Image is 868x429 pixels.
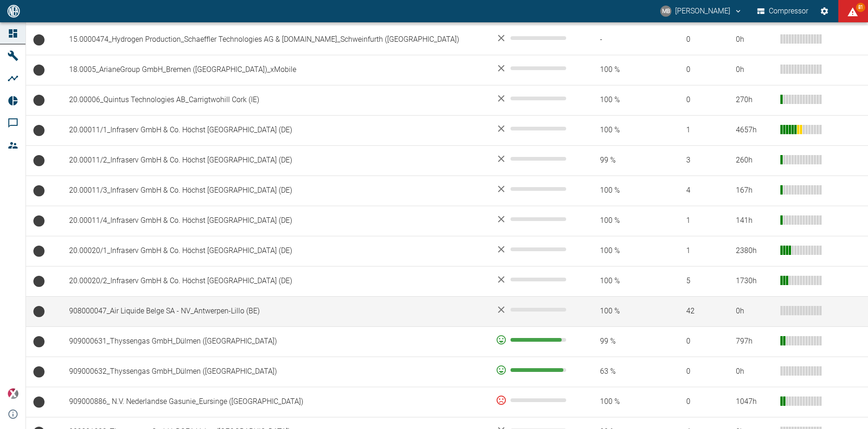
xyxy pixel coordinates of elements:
[62,296,488,326] td: 908000047_Air Liquide Belge SA - NV_Antwerpen-Lillo (BE)
[33,95,45,106] span: Keine Daten
[736,155,773,166] div: 260 h
[62,85,488,115] td: 20.00006_Quintus Technologies AB_Carrigtwohill Cork (IE)
[671,366,721,377] span: 0
[585,185,656,196] span: 100 %
[856,3,865,12] span: 81
[736,34,773,45] div: 0 h
[33,185,45,196] span: Keine Daten
[496,183,571,195] div: No data
[496,214,571,225] div: No data
[671,306,721,317] span: 42
[585,155,656,166] span: 99 %
[671,396,721,407] span: 0
[736,366,773,377] div: 0 h
[736,396,773,407] div: 1047 h
[671,185,721,196] span: 4
[671,336,721,347] span: 0
[660,6,671,17] div: MB
[736,336,773,347] div: 797 h
[33,366,45,377] span: Keine Daten
[33,306,45,317] span: Keine Daten
[585,396,656,407] span: 100 %
[33,396,45,408] span: Keine Daten
[33,336,45,347] span: Keine Daten
[585,276,656,286] span: 100 %
[496,364,571,376] div: 95 %
[736,125,773,136] div: 4657 h
[585,366,656,377] span: 63 %
[496,93,571,104] div: No data
[755,3,811,19] button: Compressor
[6,5,21,17] img: logo
[496,304,571,315] div: No data
[585,215,656,226] span: 100 %
[62,387,488,417] td: 909000886_ N.V. Nederlandse Gasunie_Eursinge ([GEOGRAPHIC_DATA])
[736,276,773,286] div: 1730 h
[62,206,488,236] td: 20.00011/4_Infraserv GmbH & Co. Höchst [GEOGRAPHIC_DATA] (DE)
[33,215,45,227] span: Keine Daten
[33,155,45,166] span: Keine Daten
[671,155,721,166] span: 3
[671,65,721,75] span: 0
[62,25,488,55] td: 15.0000474_Hydrogen Production_Schaeffler Technologies AG & [DOMAIN_NAME]_Schweinfurth ([GEOGRAPH...
[496,244,571,255] div: No data
[585,246,656,256] span: 100 %
[33,125,45,136] span: Keine Daten
[62,145,488,175] td: 20.00011/2_Infraserv GmbH & Co. Höchst [GEOGRAPHIC_DATA] (DE)
[62,266,488,296] td: 20.00020/2_Infraserv GmbH & Co. Höchst [GEOGRAPHIC_DATA] (DE)
[671,215,721,226] span: 1
[62,115,488,145] td: 20.00011/1_Infraserv GmbH & Co. Höchst [GEOGRAPHIC_DATA] (DE)
[33,246,45,257] span: Keine Daten
[496,395,571,406] div: 0 %
[585,34,656,45] span: -
[496,153,571,164] div: No data
[736,185,773,196] div: 167 h
[496,32,571,44] div: No data
[62,326,488,357] td: 909000631_Thyssengas GmbH_Dülmen ([GEOGRAPHIC_DATA])
[496,123,571,134] div: No data
[33,65,45,76] span: Keine Daten
[496,274,571,285] div: No data
[659,3,744,19] button: maximilian.becker@neuman-esser.com
[496,63,571,74] div: No data
[585,336,656,347] span: 99 %
[671,246,721,256] span: 1
[7,388,19,399] img: Xplore Logo
[585,95,656,105] span: 100 %
[736,306,773,317] div: 0 h
[736,215,773,226] div: 141 h
[585,306,656,317] span: 100 %
[671,276,721,286] span: 5
[671,125,721,136] span: 1
[736,65,773,75] div: 0 h
[585,125,656,136] span: 100 %
[33,276,45,287] span: Keine Daten
[62,357,488,387] td: 909000632_Thyssengas GmbH_Dülmen ([GEOGRAPHIC_DATA])
[62,55,488,85] td: 18.0005_ArianeGroup GmbH_Bremen ([GEOGRAPHIC_DATA])_xMobile
[671,34,721,45] span: 0
[33,34,45,45] span: Keine Daten
[62,175,488,206] td: 20.00011/3_Infraserv GmbH & Co. Höchst [GEOGRAPHIC_DATA] (DE)
[585,65,656,75] span: 100 %
[496,334,571,345] div: 92 %
[816,3,833,19] button: Einstellungen
[736,246,773,256] div: 2380 h
[736,95,773,105] div: 270 h
[671,95,721,105] span: 0
[62,236,488,266] td: 20.00020/1_Infraserv GmbH & Co. Höchst [GEOGRAPHIC_DATA] (DE)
